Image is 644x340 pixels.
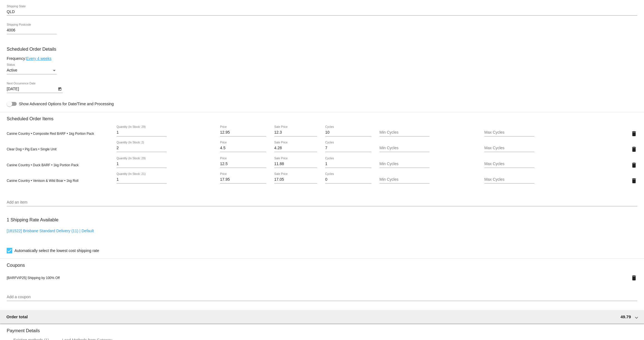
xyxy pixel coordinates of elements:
[325,177,371,182] input: Cycles
[220,146,266,150] input: Price
[631,275,637,281] mat-icon: delete
[325,130,371,135] input: Cycles
[26,56,51,61] a: Every 4 weeks
[379,130,430,135] input: Min Cycles
[117,130,167,135] input: Quantity (In Stock: 29)
[7,112,637,121] h3: Scheduled Order Items
[274,162,317,166] input: Sale Price
[7,87,57,91] input: Next Occurrence Date
[14,247,99,254] span: Automatically select the lowest cost shipping rate
[117,162,167,166] input: Quantity (In Stock: 29)
[484,162,534,166] input: Max Cycles
[7,28,57,33] input: Shipping Postcode
[220,162,266,166] input: Price
[631,177,637,184] mat-icon: delete
[379,162,430,166] input: Min Cycles
[484,146,534,150] input: Max Cycles
[117,146,167,150] input: Quantity (In Stock: 2)
[7,10,637,14] input: Shipping State
[7,163,79,167] span: Canine Country • Duck BARF • 1kg Portion Pack
[7,200,637,205] input: Add an item
[7,56,637,61] div: Frequency:
[7,179,78,183] span: Canine Country • Venison & Wild Boar • 1kg Roll
[7,214,58,226] h3: 1 Shipping Rate Available
[325,162,371,166] input: Cycles
[57,86,63,92] button: Open calendar
[274,146,317,150] input: Sale Price
[274,177,317,182] input: Sale Price
[7,68,17,72] span: Active
[484,130,534,135] input: Max Cycles
[484,177,534,182] input: Max Cycles
[631,130,637,137] mat-icon: delete
[620,314,631,319] span: 49.79
[7,147,56,151] span: Clear Dog • Pig Ears • Single Unit
[7,229,94,233] a: [181522] Brisbane Standard Delivery (11) | Default
[7,47,637,52] h3: Scheduled Order Details
[7,68,57,73] mat-select: Status
[220,130,266,135] input: Price
[220,177,266,182] input: Price
[7,324,637,333] h3: Payment Details
[325,146,371,150] input: Cycles
[7,258,637,268] h3: Coupons
[379,177,430,182] input: Min Cycles
[7,295,637,299] input: Add a coupon
[7,132,94,136] span: Canine Country • Composite Red BARF • 1kg Portion Pack
[6,314,28,319] span: Order total
[7,276,60,280] span: [BARFVIP25] Shipping by 100% Off
[117,177,167,182] input: Quantity (In Stock: 21)
[631,162,637,168] mat-icon: delete
[274,130,317,135] input: Sale Price
[379,146,430,150] input: Min Cycles
[19,101,114,107] span: Show Advanced Options for Date/Time and Processing
[631,146,637,153] mat-icon: delete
